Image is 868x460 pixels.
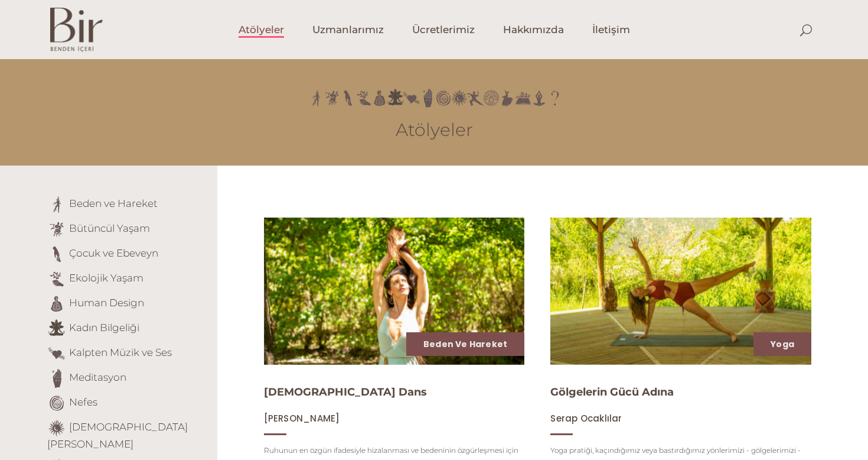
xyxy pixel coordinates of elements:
[550,413,622,424] a: Serap Ocaklılar
[312,23,384,37] span: Uzmanlarımız
[69,396,97,408] a: Nefes
[264,413,340,424] a: [PERSON_NAME]
[264,386,427,399] a: [DEMOGRAPHIC_DATA] Dans
[69,346,172,358] a: Kalpten Müzik ve Ses
[592,23,630,37] span: İletişim
[423,338,507,350] a: Beden ve Hareket
[69,272,143,284] a: Ekolojik Yaşam
[47,421,188,450] a: [DEMOGRAPHIC_DATA][PERSON_NAME]
[69,197,158,209] a: Beden ve Hareket
[503,23,564,37] span: Hakkımızda
[771,338,794,350] a: Yoga
[239,23,284,37] span: Atölyeler
[412,23,475,37] span: Ücretlerimiz
[264,412,340,425] span: [PERSON_NAME]
[69,322,139,333] a: Kadın Bilgeliği
[550,412,622,425] span: Serap Ocaklılar
[69,297,144,309] a: Human Design
[69,222,150,234] a: Bütüncül Yaşam
[69,371,126,383] a: Meditasyon
[69,247,158,259] a: Çocuk ve Ebeveyn
[550,386,674,399] a: Gölgelerin Gücü Adına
